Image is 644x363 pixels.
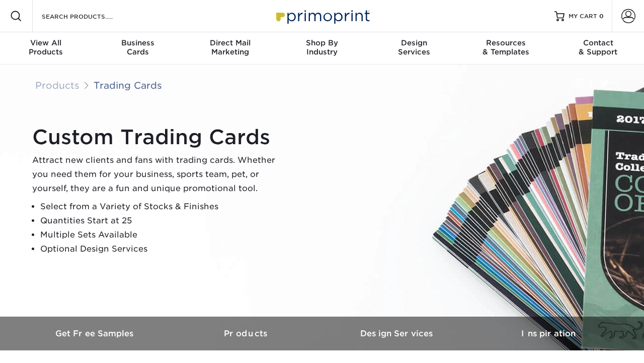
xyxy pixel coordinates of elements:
span: MY CART [569,12,597,21]
div: & Templates [460,38,552,56]
span: Direct Mail [184,38,276,47]
a: Trading Cards [94,80,162,91]
h1: Custom Trading Cards [32,125,284,149]
div: Services [368,38,460,56]
a: Products [171,317,322,350]
h3: Design Services [322,329,473,338]
input: SEARCH PRODUCTS..... [41,10,139,22]
div: Industry [276,38,368,56]
a: BusinessCards [92,32,184,65]
div: & Support [552,38,644,56]
div: Cards [92,38,184,56]
h3: Inspiration [473,329,624,338]
li: Optional Design Services [40,242,284,256]
a: DesignServices [368,32,460,65]
a: Design Services [322,317,473,350]
span: Business [92,38,184,47]
li: Quantities Start at 25 [40,214,284,228]
div: Marketing [184,38,276,56]
span: Shop By [276,38,368,47]
span: Resources [460,38,552,47]
p: Attract new clients and fans with trading cards. Whether you need them for your business, sports ... [32,153,284,196]
h3: Products [171,329,322,338]
a: Contact& Support [552,32,644,65]
a: Shop ByIndustry [276,32,368,65]
span: 0 [599,13,604,20]
a: Get Free Samples [20,317,171,350]
span: Design [368,38,460,47]
img: Primoprint [272,5,372,27]
a: Direct MailMarketing [184,32,276,65]
a: Inspiration [473,317,624,350]
li: Multiple Sets Available [40,228,284,242]
li: Select from a Variety of Stocks & Finishes [40,200,284,214]
a: Products [35,80,79,91]
a: Resources& Templates [460,32,552,65]
h3: Get Free Samples [20,329,171,338]
span: Contact [552,38,644,47]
